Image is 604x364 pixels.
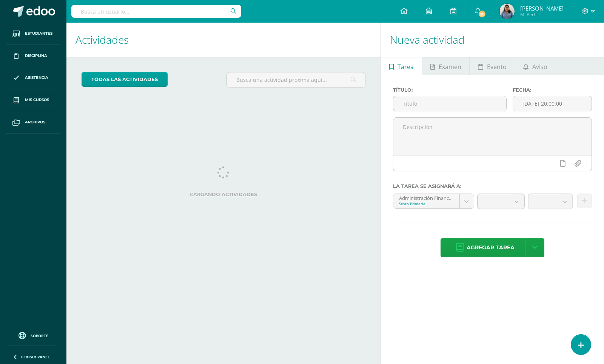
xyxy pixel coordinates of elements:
[393,183,592,189] label: La tarea se asignará a:
[71,5,241,18] input: Busca un usuario...
[75,23,371,57] h1: Actividades
[399,194,454,201] div: Administración Financiera 'A'
[82,192,365,197] label: Cargando actividades
[520,11,564,18] span: Mi Perfil
[6,23,60,45] a: Estudiantes
[381,57,422,75] a: Tarea
[25,97,49,103] span: Mis cursos
[478,10,486,18] span: 26
[6,89,60,111] a: Mis cursos
[532,58,547,76] span: Aviso
[487,58,507,76] span: Evento
[6,111,60,134] a: Archivos
[25,53,47,59] span: Disciplina
[390,23,595,57] h1: Nueva actividad
[393,87,507,93] label: Título:
[25,75,48,81] span: Asistencia
[520,5,564,12] span: [PERSON_NAME]
[467,238,515,257] span: Agregar tarea
[6,67,60,89] a: Asistencia
[399,201,454,206] div: Sexto Primaria
[513,87,592,93] label: Fecha:
[513,96,592,111] input: Fecha de entrega
[398,58,414,76] span: Tarea
[439,58,461,76] span: Examen
[422,57,469,75] a: Examen
[393,194,474,208] a: Administración Financiera 'A'Sexto Primaria
[393,96,506,111] input: Título
[21,354,50,359] span: Cerrar panel
[25,119,45,125] span: Archivos
[499,4,515,19] img: c29edd5519ed165661ad7af758d39eaf.png
[515,57,556,75] a: Aviso
[227,72,365,87] input: Busca una actividad próxima aquí...
[82,72,168,87] a: todas las Actividades
[9,330,57,340] a: Soporte
[6,45,60,67] a: Disciplina
[25,31,52,37] span: Estudiantes
[31,333,48,338] span: Soporte
[470,57,515,75] a: Evento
